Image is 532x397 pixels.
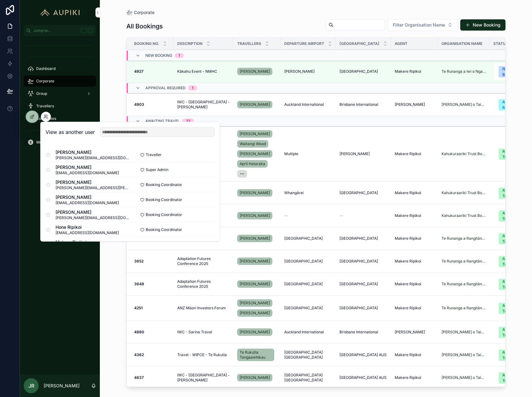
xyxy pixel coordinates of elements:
[502,149,519,160] div: Awaiting Travel
[237,347,277,362] a: Te Rukutia Tongaawhikau
[134,69,144,74] strong: 4927
[177,100,230,110] span: IWC - [GEOGRAPHIC_DATA] - [PERSON_NAME]
[339,236,378,241] span: [GEOGRAPHIC_DATA]
[460,19,505,31] button: New Booking
[395,69,421,74] span: Makere Ripikoi
[240,330,270,335] span: [PERSON_NAME]
[237,280,272,288] a: [PERSON_NAME]
[56,209,130,215] span: [PERSON_NAME]
[395,190,421,195] span: Makere Ripikoi
[237,41,261,46] span: Travellers
[36,91,47,96] span: Group
[177,330,212,335] span: IWC - Sarina Travel
[237,349,274,361] a: Te Rukutia Tongaawhikau
[339,259,387,264] a: [GEOGRAPHIC_DATA]
[442,151,486,156] a: Kahukuraariki Trust Board
[36,140,51,145] span: Wedding
[56,164,119,170] span: [PERSON_NAME]
[56,200,119,205] span: [EMAIL_ADDRESS][DOMAIN_NAME]
[339,306,378,311] span: [GEOGRAPHIC_DATA]
[442,352,486,357] a: [PERSON_NAME] o Tainui
[177,352,230,357] a: Travel - WIPCE - Te Rukutia
[192,86,193,91] div: 1
[237,374,272,381] a: [PERSON_NAME]
[146,152,162,157] span: Traveller
[237,299,272,307] a: [PERSON_NAME]
[395,306,421,311] span: Makere Ripikoi
[237,235,272,242] a: [PERSON_NAME]
[20,36,100,156] div: scrollable content
[502,256,519,267] div: Awaiting Travel
[240,151,270,156] span: [PERSON_NAME]
[36,79,54,84] span: Corporate
[134,352,170,357] a: 4362
[134,9,154,16] span: Corporate
[395,213,421,218] span: Makere Ripikoi
[284,151,298,156] span: Multiple
[177,373,230,383] a: IWC - [GEOGRAPHIC_DATA] - [PERSON_NAME]
[442,69,486,74] a: Te Runanga a Iwi o Ngapuhi
[395,236,434,241] a: Makere Ripikoi
[237,66,277,76] a: [PERSON_NAME]
[46,128,95,136] h2: View as another user
[284,69,315,74] span: [PERSON_NAME]
[237,129,277,179] a: [PERSON_NAME]Waitangi Wood[PERSON_NAME]April Hetaraka
[134,306,143,310] strong: 4251
[237,160,268,168] a: April Hetaraka
[177,279,230,289] a: Adaptation Futures Conference 2025
[395,213,434,218] a: Makere Ripikoi
[284,102,332,107] a: Auckland International
[237,101,272,108] a: [PERSON_NAME]
[24,100,96,112] a: Travellers
[442,306,486,311] a: Te Runanga a Rangitāne o Wairau
[493,41,508,46] span: Status
[339,282,387,287] a: [GEOGRAPHIC_DATA]
[284,236,332,241] a: [GEOGRAPHIC_DATA]
[240,69,270,74] span: [PERSON_NAME]
[24,88,96,99] a: Group
[395,352,434,357] a: Makere Ripikoi
[339,41,379,46] span: [GEOGRAPHIC_DATA]
[284,190,332,195] a: Whangārei
[240,141,266,146] span: Waitangi Wood
[240,161,265,166] span: April Hetaraka
[442,282,486,287] a: Te Runanga a Rangitāne o Wairau
[442,330,486,335] a: [PERSON_NAME] o Tainui
[395,102,425,107] span: [PERSON_NAME]
[126,22,163,31] h1: All Bookings
[395,282,421,287] span: Makere Ripikoi
[442,102,486,107] a: [PERSON_NAME] o Tainui
[284,330,332,335] a: Auckland International
[24,25,96,36] button: Jump to...K
[339,375,387,380] span: [GEOGRAPHIC_DATA] AUS
[442,236,486,241] a: Te Runanga a Rangitāne o Wairau
[388,19,458,31] button: Select Button
[177,256,230,266] span: Adaptation Futures Conference 2025
[284,259,332,264] a: [GEOGRAPHIC_DATA]
[134,102,170,107] a: 4903
[146,182,182,187] span: Booking Coordinator
[339,102,387,107] a: Brisbane International
[237,256,277,266] a: [PERSON_NAME]
[339,330,387,335] a: Brisbane International
[395,151,421,156] span: Makere Ripikoi
[395,102,434,107] a: [PERSON_NAME]
[56,215,130,220] span: [PERSON_NAME][EMAIL_ADDRESS][DOMAIN_NAME]
[442,259,486,264] a: Te Runanga a Rangitāne o Wairau
[284,350,332,360] a: [GEOGRAPHIC_DATA] [GEOGRAPHIC_DATA]
[134,69,170,74] a: 4927
[237,188,277,198] a: [PERSON_NAME]
[284,151,332,156] a: Multiple
[56,224,119,230] span: Hone Ripikoi
[395,352,421,357] span: Makere Ripikoi
[240,236,270,241] span: [PERSON_NAME]
[240,350,272,360] span: Te Rukutia Tongaawhikau
[395,259,434,264] a: Makere Ripikoi
[177,352,227,357] span: Travel - WIPCE - Te Rukutia
[339,352,387,357] span: [GEOGRAPHIC_DATA] AUS
[24,63,96,74] a: Dashboard
[502,372,519,384] div: Awaiting Travel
